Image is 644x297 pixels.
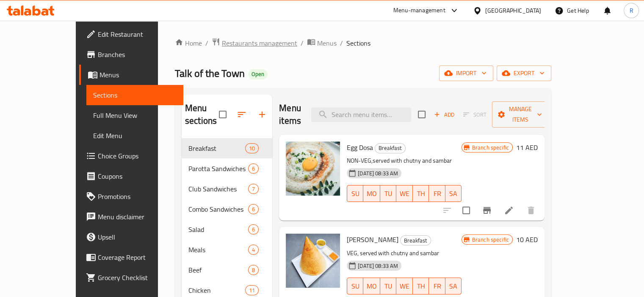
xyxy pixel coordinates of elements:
[249,205,258,213] span: 6
[347,233,398,246] span: [PERSON_NAME]
[79,146,183,166] a: Choice Groups
[86,125,183,146] a: Edit Menu
[286,142,340,196] img: Egg Dosa
[367,280,377,292] span: MO
[413,185,429,202] button: TH
[182,260,272,280] div: Beef8
[188,285,245,295] span: Chicken
[431,108,458,121] button: Add
[351,280,360,292] span: SU
[516,142,538,153] h6: 11 AED
[245,143,259,153] div: items
[100,70,177,80] span: Menus
[188,163,248,174] span: Parotta Sandwiches
[497,65,551,81] button: export
[340,38,343,48] li: /
[457,202,475,219] span: Select to update
[400,188,409,200] span: WE
[182,179,272,199] div: Club Sandwiches7
[416,188,426,200] span: TH
[439,65,493,81] button: import
[363,185,380,202] button: MO
[79,186,183,207] a: Promotions
[367,188,377,200] span: MO
[232,104,252,125] span: Sort sections
[249,266,258,274] span: 8
[93,110,177,120] span: Full Menu View
[79,44,183,65] a: Branches
[375,143,406,153] div: Breakfast
[86,105,183,125] a: Full Menu View
[363,278,380,294] button: MO
[347,141,373,154] span: Egg Dosa
[248,204,259,214] div: items
[79,65,183,85] a: Menus
[248,245,259,255] div: items
[252,104,272,125] button: Add section
[98,191,177,202] span: Promotions
[375,143,405,153] span: Breakfast
[249,246,258,254] span: 4
[98,49,177,60] span: Branches
[384,188,393,200] span: TU
[396,185,413,202] button: WE
[446,68,486,79] span: import
[504,205,514,215] a: Edit menu item
[79,24,183,44] a: Edit Restaurant
[182,199,272,219] div: Combo Sandwiches6
[469,144,512,152] span: Branch specific
[79,267,183,288] a: Grocery Checklist
[346,38,370,48] span: Sections
[188,204,248,214] span: Combo Sandwiches
[396,278,413,294] button: WE
[413,278,429,294] button: TH
[516,234,538,245] h6: 10 AED
[86,85,183,105] a: Sections
[98,212,177,222] span: Menu disclaimer
[307,38,337,49] a: Menus
[347,248,462,259] p: VEG, served with chutny and sambar
[188,245,248,255] span: Meals
[222,38,297,48] span: Restaurants management
[432,280,442,292] span: FR
[469,236,512,244] span: Branch specific
[182,240,272,260] div: Meals4
[347,185,363,202] button: SU
[477,200,497,221] button: Branch-specific-item
[248,184,259,194] div: items
[182,138,272,158] div: Breakfast10
[445,278,462,294] button: SA
[175,38,551,49] nav: breadcrumb
[629,6,633,15] span: R
[492,101,549,128] button: Manage items
[429,185,445,202] button: FR
[175,38,202,48] a: Home
[79,166,183,186] a: Coupons
[432,188,442,200] span: FR
[286,234,340,288] img: Ghee Dosa
[347,155,462,166] p: NON-VEG,served with chutny and sambar
[185,102,219,127] h2: Menu sections
[413,106,431,123] span: Select section
[400,280,409,292] span: WE
[433,110,456,120] span: Add
[205,38,208,48] li: /
[93,131,177,141] span: Edit Menu
[79,227,183,247] a: Upsell
[311,107,411,122] input: search
[182,219,272,240] div: Salad6
[393,5,445,16] div: Menu-management
[347,278,363,294] button: SU
[485,6,541,15] div: [GEOGRAPHIC_DATA]
[188,265,248,275] span: Beef
[384,280,393,292] span: TU
[248,71,268,78] span: Open
[188,143,245,153] span: Breakfast
[188,224,248,234] span: Salad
